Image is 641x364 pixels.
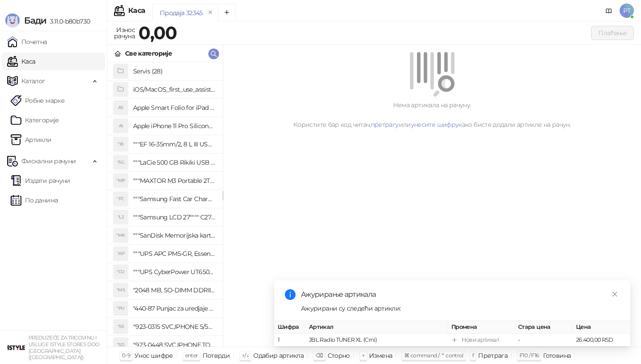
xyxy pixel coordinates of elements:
h4: "440-87 Punjac za uredjaje sa micro USB portom 4/1, Stand." [133,301,215,315]
h4: Apple Smart Folio for iPad mini (A17 Pro) - Sage [133,101,215,115]
div: Износ рачуна [112,24,137,42]
h4: Servis (28) [133,64,215,78]
span: f [472,352,474,359]
div: Потврди [203,350,230,361]
a: Робне марке [11,92,65,109]
h4: "923-0448 SVC,IPHONE,TOURQUE DRIVER KIT .65KGF- CM Šrafciger " [133,338,215,352]
div: Претрага [478,350,507,361]
button: Add tab [218,4,235,21]
div: Готовина [543,350,571,361]
div: Ажурирање артикала [301,289,620,300]
h4: "923-0315 SVC,IPHONE 5/5S BATTERY REMOVAL TRAY Držač za iPhone sa kojim se otvara display [133,320,215,334]
a: ArtikliАртикли [11,131,52,149]
div: "MS [114,283,128,297]
td: JBL Radio TUNER XL (Crni) [305,334,448,347]
div: Све категорије [125,49,172,58]
div: Измена [369,350,392,361]
div: AI [114,119,128,133]
span: ↑/↓ [242,352,249,359]
div: AS [114,101,128,115]
span: + [362,352,365,359]
div: "PU [114,301,128,315]
div: "L2 [114,210,128,224]
span: Бади [24,15,46,26]
h4: """SanDisk Memorijska kartica 256GB microSDXC sa SD adapterom SDSQXA1-256G-GN6MA - Extreme PLUS, ... [133,228,215,243]
button: Плаћање [591,26,634,40]
span: 0-9 [122,352,130,359]
span: Фискални рачуни [21,152,76,170]
h4: "2048 MB, SO-DIMM DDRII, 667 MHz, Napajanje 1,8 0,1 V, Latencija CL5" [133,283,215,297]
div: Каса [128,7,145,14]
a: Категорије [11,111,59,129]
div: grid [107,62,223,347]
button: remove [205,9,216,16]
td: 26.400,00 RSD [572,334,630,347]
h4: """EF 16-35mm/2, 8 L III USM""" [133,137,215,151]
h4: """Samsung Fast Car Charge Adapter, brzi auto punja_, boja crna""" [133,192,215,206]
div: Сторно [328,350,350,361]
div: Нема артикала на рачуну. Користите бар код читач, или како бисте додали артикле на рачун. [234,100,630,129]
div: "MP [114,174,128,188]
span: ⌫ [316,352,323,359]
div: Унос шифре [134,350,173,361]
td: 1 [274,334,305,347]
img: Logo [5,13,20,28]
span: close [612,291,618,297]
a: Документација [602,4,616,18]
a: Издати рачуни [11,172,70,190]
a: Почетна [7,33,47,51]
th: Промена [448,321,515,334]
th: Артикал [305,321,448,334]
span: 3.11.0-b80b730 [46,17,90,25]
small: PREDUZEĆE ZA TRGOVINU I USLUGE ISTYLE STORES DOO [GEOGRAPHIC_DATA] ([GEOGRAPHIC_DATA]) [28,335,100,360]
span: ⌘ command / ⌃ control [404,352,463,359]
span: info-circle [285,289,296,300]
h4: """Samsung LCD 27"""" C27F390FHUXEN""" [133,210,215,224]
h4: """LaCie 500 GB Rikiki USB 3.0 / Ultra Compact & Resistant aluminum / USB 3.0 / 2.5""""""" [133,155,215,170]
span: enter [185,352,198,359]
h4: """MAXTOR M3 Portable 2TB 2.5"""" crni eksterni hard disk HX-M201TCB/GM""" [133,174,215,188]
span: F10 / F16 [519,352,539,359]
div: "S5 [114,320,128,334]
h4: iOS/MacOS_first_use_assistance (4) [133,82,215,97]
h4: """UPS APC PM5-GR, Essential Surge Arrest,5 utic_nica""" [133,247,215,261]
div: Нови артикал [462,336,499,344]
div: "FC [114,192,128,206]
th: Шифра [274,321,305,334]
div: Ажурирани су следећи артикли: [301,303,620,313]
img: 64x64-companyLogo-77b92cf4-9946-4f36-9751-bf7bb5fd2c7d.png [7,339,25,356]
span: Каталог [21,72,45,90]
a: По данима [11,191,58,209]
a: унесите шифру [411,121,459,129]
td: - [515,334,572,347]
div: "18 [114,137,128,151]
div: "MK [114,228,128,243]
th: Стара цена [515,321,572,334]
th: Цена [572,321,630,334]
div: "SD [114,338,128,352]
a: Каса [7,53,35,70]
div: "CU [114,265,128,279]
a: претрагу [371,121,399,129]
a: Close [610,289,620,299]
div: "5G [114,155,128,170]
div: Продаја 32345 [160,8,203,18]
h4: Apple iPhone 11 Pro Silicone Case - Black [133,119,215,133]
h4: """UPS CyberPower UT650EG, 650VA/360W , line-int., s_uko, desktop""" [133,265,215,279]
div: "AP [114,247,128,261]
div: Одабир артикла [253,350,304,361]
strong: 0,00 [138,22,177,44]
span: PT [620,4,634,18]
